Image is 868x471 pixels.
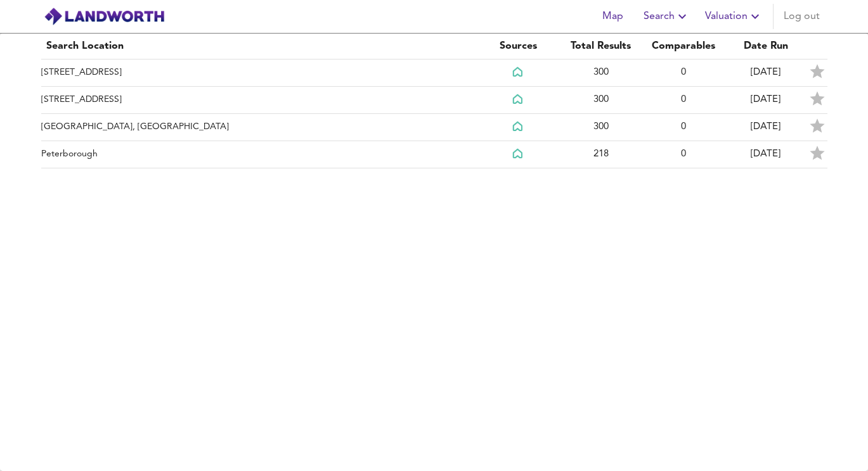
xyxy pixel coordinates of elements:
[560,141,642,168] td: 218
[565,39,637,54] div: Total Results
[41,60,477,87] td: [STREET_ADDRESS]
[725,87,807,114] td: [DATE]
[784,8,820,25] span: Log out
[41,87,477,114] td: [STREET_ADDRESS]
[642,87,725,114] td: 0
[725,141,807,168] td: [DATE]
[560,114,642,141] td: 300
[512,94,525,106] img: Rightmove
[598,8,628,25] span: Map
[560,60,642,87] td: 300
[41,34,477,60] th: Search Location
[483,39,555,54] div: Sources
[647,39,720,54] div: Comparables
[29,34,840,168] table: simple table
[41,114,477,141] td: [GEOGRAPHIC_DATA], [GEOGRAPHIC_DATA]
[779,4,825,29] button: Log out
[700,4,768,29] button: Valuation
[642,141,725,168] td: 0
[41,141,477,168] td: Peterborough
[44,7,165,26] img: logo
[560,87,642,114] td: 300
[642,114,725,141] td: 0
[512,121,525,133] img: Rightmove
[638,4,695,29] button: Search
[725,60,807,87] td: [DATE]
[644,8,690,25] span: Search
[512,66,525,78] img: Rightmove
[730,39,802,54] div: Date Run
[593,4,633,29] button: Map
[725,114,807,141] td: [DATE]
[512,148,525,160] img: Rightmove
[705,8,763,25] span: Valuation
[642,60,725,87] td: 0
